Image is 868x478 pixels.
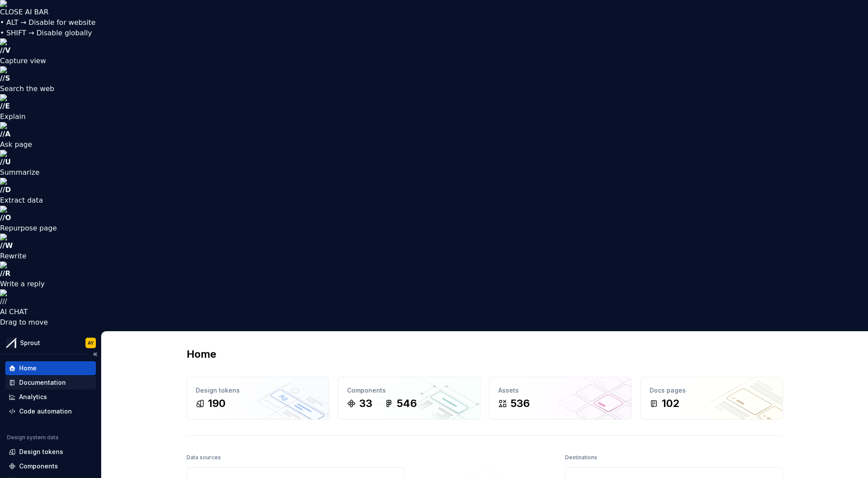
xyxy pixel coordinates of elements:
[187,377,329,420] a: Design tokens190
[5,361,96,375] a: Home
[5,376,96,390] a: Documentation
[650,386,774,395] div: Docs pages
[19,407,72,416] div: Code automation
[7,434,58,441] div: Design system data
[397,397,417,410] div: 546
[19,364,37,373] div: Home
[187,347,216,361] h2: Home
[565,451,597,464] div: Destinations
[662,397,679,410] div: 102
[187,451,221,464] div: Data sources
[88,339,94,346] div: AY
[359,397,372,410] div: 33
[19,378,66,387] div: Documentation
[5,445,96,459] a: Design tokens
[489,377,632,420] a: Assets536
[19,447,63,456] div: Design tokens
[20,339,40,347] div: Sprout
[338,377,480,420] a: Components33546
[89,348,101,360] button: Collapse sidebar
[5,390,96,404] a: Analytics
[498,386,623,395] div: Assets
[2,333,99,352] button: SproutAY
[5,459,96,473] a: Components
[19,462,58,471] div: Components
[640,377,783,420] a: Docs pages102
[511,397,530,410] div: 536
[19,393,47,401] div: Analytics
[347,386,471,395] div: Components
[208,397,225,410] div: 190
[6,338,17,348] img: b6c2a6ff-03c2-4811-897b-2ef07e5e0e51.png
[5,404,96,418] a: Code automation
[196,386,320,395] div: Design tokens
